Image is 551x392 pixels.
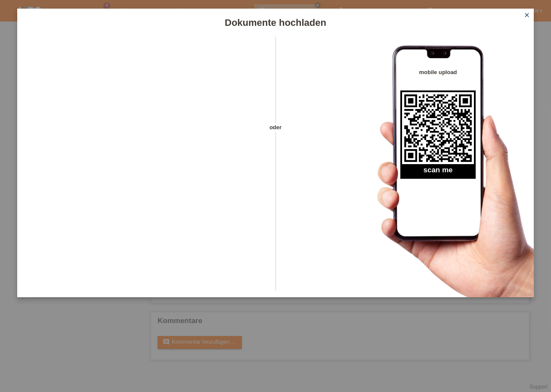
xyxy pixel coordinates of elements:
h4: mobile upload [400,69,476,75]
iframe: Upload [30,58,260,274]
span: oder [260,123,291,132]
h1: Dokumente hochladen [17,17,534,28]
i: close [523,12,530,19]
a: close [521,11,532,21]
h2: scan me [400,166,476,179]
